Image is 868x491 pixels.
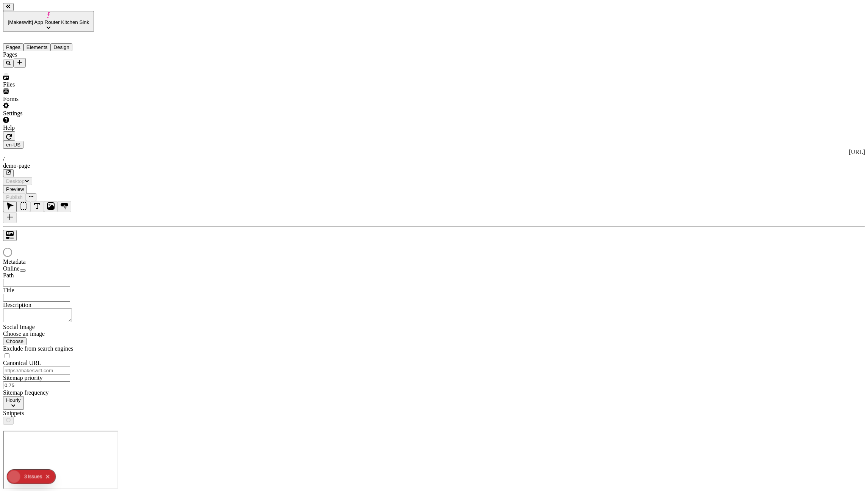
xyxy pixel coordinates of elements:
span: [Makeswift] App Router Kitchen Sink [8,19,89,25]
div: [URL] [3,149,865,156]
div: demo-page [3,162,865,169]
div: Settings [3,110,94,117]
div: Choose an image [3,330,94,337]
div: Pages [3,51,94,58]
span: Desktop [6,178,25,184]
span: Title [3,287,14,293]
button: Add new [14,58,26,68]
button: Open locale picker [3,141,23,149]
span: en-US [6,142,20,148]
button: Elements [23,43,51,51]
span: Sitemap frequency [3,389,48,396]
input: https://makeswift.com [3,367,70,375]
button: Design [50,43,72,51]
button: Pages [3,43,23,51]
span: Path [3,272,14,279]
div: / [3,156,865,162]
iframe: Cookie Feature Detection [3,431,118,489]
span: Online [3,265,20,272]
span: Exclude from search engines [3,345,73,352]
button: Preview [3,185,27,193]
span: Sitemap priority [3,375,42,381]
span: Preview [6,186,24,192]
button: Image [44,201,58,212]
button: [Makeswift] App Router Kitchen Sink [3,11,94,32]
button: Choose [3,337,27,345]
div: Files [3,81,94,88]
span: Publish [6,194,23,200]
span: Hourly [6,397,21,403]
button: Text [30,201,44,212]
button: Publish [3,193,26,201]
span: Description [3,302,31,308]
span: Social Image [3,324,35,330]
div: Forms [3,96,94,102]
span: Canonical URL [3,360,41,366]
span: Choose [6,338,23,344]
button: Button [58,201,71,212]
button: Desktop [3,177,32,185]
button: Box [17,201,30,212]
div: Snippets [3,410,94,417]
button: Hourly [3,396,24,410]
div: Help [3,124,94,131]
div: Metadata [3,258,94,265]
